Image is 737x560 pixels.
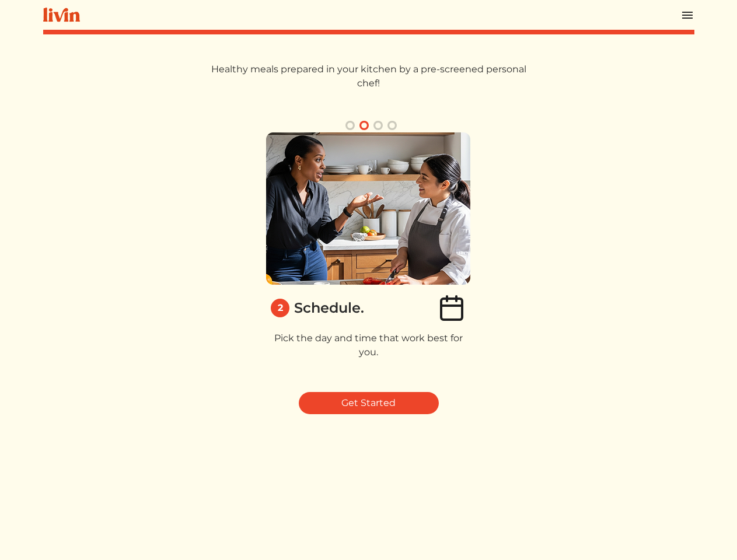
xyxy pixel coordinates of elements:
[271,299,289,317] div: 2
[206,62,532,90] p: Healthy meals prepared in your kitchen by a pre-screened personal chef!
[294,297,364,318] div: Schedule.
[680,8,694,22] img: menu_hamburger-cb6d353cf0ecd9f46ceae1c99ecbeb4a00e71ca567a856bd81f57e9d8c17bb26.svg
[266,331,470,359] p: Pick the day and time that work best for you.
[299,392,439,414] a: Get Started
[43,8,80,22] img: livin-logo-a0d97d1a881af30f6274990eb6222085a2533c92bbd1e4f22c21b4f0d0e3210c.svg
[438,294,466,322] img: calendar-48233d4f6e866c627ab21575f73cbfee77fbdf921bfec1a9146236bc48f397a4.svg
[266,132,470,285] img: 2_schedule-823926390daebb400114ce5226787f14f776203ea3bd162cb1346cf9248182e1.png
